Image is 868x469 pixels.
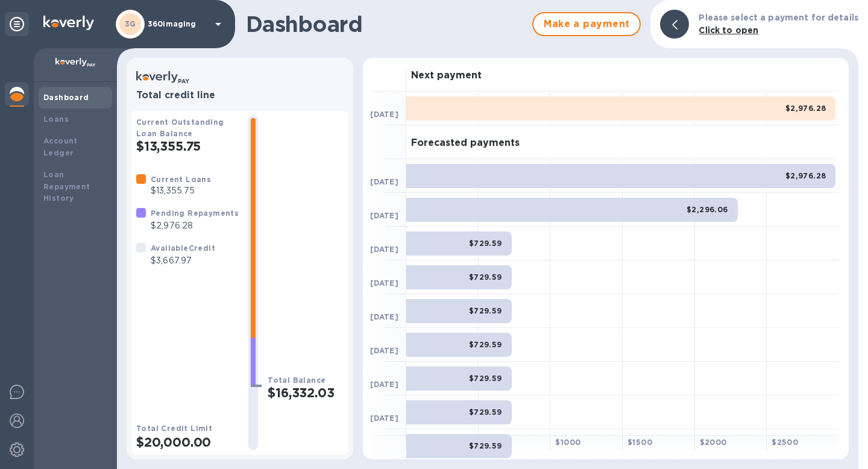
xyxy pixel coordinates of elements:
b: $729.59 [469,239,502,248]
b: $729.59 [469,374,502,383]
b: $ 2500 [772,438,798,447]
h3: Next payment [411,70,482,81]
b: [DATE] [370,245,398,254]
b: Total Credit Limit [136,424,212,433]
b: Current Loans [151,175,211,184]
h3: Total credit line [136,90,344,101]
b: Loans [43,115,69,124]
b: $2,976.28 [785,104,826,113]
b: [DATE] [370,346,398,355]
img: Logo [43,16,94,30]
b: $ 1500 [627,438,652,447]
b: $ 1000 [555,438,580,447]
h1: Dashboard [246,11,526,37]
b: [DATE] [370,177,398,186]
b: Pending Repayments [151,209,239,218]
h3: Forecasted payments [411,137,520,149]
b: $729.59 [469,441,502,450]
p: $13,355.75 [151,184,211,197]
h2: $16,332.03 [268,385,344,400]
b: Click to open [699,25,758,35]
p: $3,667.97 [151,254,215,267]
b: $729.59 [469,306,502,315]
p: $2,976.28 [151,219,239,232]
b: [DATE] [370,211,398,220]
b: [DATE] [370,380,398,389]
button: Make a payment [532,12,641,36]
b: $729.59 [469,340,502,349]
b: [DATE] [370,110,398,119]
b: $729.59 [469,272,502,282]
p: 360imaging [148,20,208,28]
b: Total Balance [268,376,325,385]
b: 3G [125,19,136,28]
b: Please select a payment for details [699,13,858,22]
b: Loan Repayment History [43,170,90,203]
span: Make a payment [543,17,630,31]
b: [DATE] [370,414,398,423]
b: $2,296.06 [687,205,728,214]
b: Account Ledger [43,136,78,157]
h2: $20,000.00 [136,435,239,450]
b: [DATE] [370,279,398,288]
b: $729.59 [469,408,502,417]
div: Unpin categories [5,12,29,36]
b: Current Outstanding Loan Balance [136,118,224,138]
b: [DATE] [370,312,398,321]
b: $2,976.28 [785,171,826,180]
b: Dashboard [43,93,89,102]
b: $ 2000 [700,438,727,447]
b: Available Credit [151,244,215,253]
h2: $13,355.75 [136,139,239,154]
